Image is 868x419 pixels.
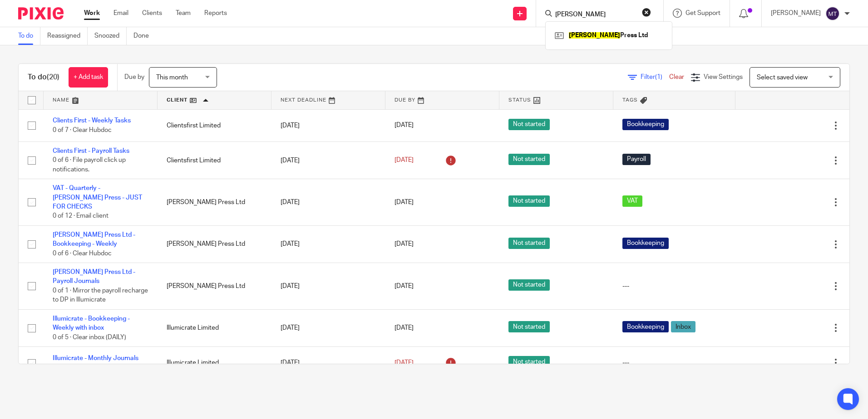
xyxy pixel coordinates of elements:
a: Reports [204,9,227,18]
p: Due by [124,73,144,82]
span: Inbox [671,321,695,332]
span: 0 of 1 · Mirror the payroll recharge to DP in Illumicrate [53,287,148,303]
p: [PERSON_NAME] [771,9,821,18]
span: Not started [508,195,550,207]
a: Team [176,9,191,18]
td: [PERSON_NAME] Press Ltd [158,179,271,226]
span: [DATE] [395,325,414,331]
a: + Add task [69,67,108,88]
span: Bookkeeping [622,321,669,332]
a: [PERSON_NAME] Press Ltd - Bookkeeping - Weekly [53,232,135,247]
td: [DATE] [271,179,385,226]
button: Clear [642,8,651,17]
span: [DATE] [395,283,414,289]
a: Reassigned [47,27,88,45]
span: (1) [655,74,662,80]
a: Clients First - Payroll Tasks [53,148,129,154]
span: Not started [508,119,550,130]
span: 0 of 7 · Clear Hubdoc [53,127,112,133]
td: Illumicrate Limited [158,309,271,346]
input: Search [554,11,636,19]
span: Filter [641,74,669,80]
a: To do [18,27,40,45]
span: View Settings [704,74,743,80]
div: --- [622,282,726,291]
td: [DATE] [271,309,385,346]
img: Pixie [18,7,64,19]
span: This month [156,74,188,81]
td: [DATE] [271,225,385,263]
td: Clientsfirst Limited [158,109,271,141]
td: [PERSON_NAME] Press Ltd [158,225,271,263]
img: svg%3E [825,6,840,21]
a: Email [113,9,128,18]
a: Clients First - Weekly Tasks [53,117,131,124]
span: Payroll [622,154,651,165]
td: [DATE] [271,263,385,310]
a: Illumicrate - Monthly Journals [53,355,138,361]
span: (20) [47,73,59,81]
a: Illumicrate - Bookkeeping - Weekly with inbox [53,316,130,331]
span: Bookkeeping [622,119,669,130]
a: Snoozed [94,27,127,45]
a: Clear [669,74,684,80]
td: [DATE] [271,347,385,379]
span: Not started [508,356,550,367]
a: Work [84,9,100,18]
span: Not started [508,279,550,291]
a: [PERSON_NAME] Press Ltd - Payroll Journals [53,269,135,284]
div: --- [622,358,726,367]
td: [DATE] [271,109,385,141]
span: Not started [508,154,550,165]
span: Get Support [686,10,720,16]
span: [DATE] [395,199,414,205]
span: VAT [622,195,642,207]
span: [DATE] [395,122,414,129]
td: [PERSON_NAME] Press Ltd [158,263,271,310]
span: Bookkeeping [622,238,669,249]
a: Done [133,27,156,45]
td: Illumicrate Limited [158,347,271,379]
a: VAT - Quarterly - [PERSON_NAME] Press - JUST FOR CHECKS [53,185,142,210]
td: [DATE] [271,141,385,179]
span: 0 of 6 · File payroll click up notifications. [53,157,126,173]
span: 0 of 12 · Email client [53,213,108,219]
span: 0 of 6 · Clear Hubdoc [53,250,112,257]
span: [DATE] [395,360,414,366]
span: Select saved view [757,74,808,81]
span: Tags [622,97,638,102]
span: Not started [508,238,550,249]
td: Clientsfirst Limited [158,141,271,179]
span: Not started [508,321,550,332]
span: 0 of 5 · Clear inbox (DAILY) [53,334,126,341]
span: [DATE] [395,157,414,163]
h1: To do [28,73,59,82]
span: [DATE] [395,241,414,247]
a: Clients [142,9,162,18]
